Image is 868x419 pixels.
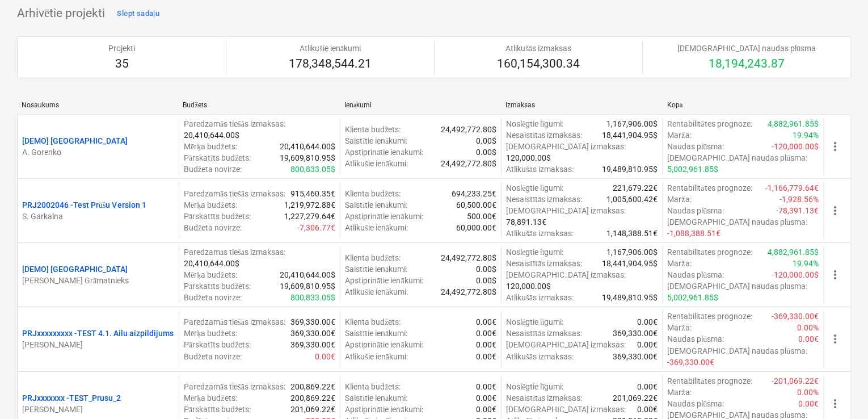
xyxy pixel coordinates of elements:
[667,311,752,322] p: Rentabilitātes prognoze :
[506,328,582,339] p: Nesaistītās izmaksas :
[772,311,819,322] p: -369,330.00€
[828,140,842,153] span: more_vert
[506,205,626,216] p: [DEMOGRAPHIC_DATA] izmaksas :
[184,351,242,362] p: Budžeta novirze :
[345,135,407,146] p: Saistītie ienākumi :
[506,152,551,164] p: 120,000.00$
[184,280,251,292] p: Pārskatīts budžets :
[506,292,574,303] p: Atlikušās izmaksas :
[22,199,146,211] p: PRJ2002046 - Test Prūšu Version 1
[289,56,372,72] p: 178,348,544.21
[184,118,285,129] p: Paredzamās tiešās izmaksas :
[22,146,174,158] p: A. Gorenko
[476,351,496,362] p: 0.00€
[280,141,335,152] p: 20,410,644.00$
[613,351,658,362] p: 369,330.00€
[606,194,658,205] p: 1,005,600.42€
[22,328,174,350] div: PRJxxxxxxxxx -TEST 4.1. Ailu aizpildijums[PERSON_NAME]
[184,129,239,141] p: 20,410,644.00$
[506,404,626,415] p: [DEMOGRAPHIC_DATA] izmaksas :
[22,392,174,415] div: PRJxxxxxxx -TEST_Prusu_2[PERSON_NAME]
[345,316,401,328] p: Klienta budžets :
[506,194,582,205] p: Nesaistītās izmaksas :
[22,135,174,158] div: [DEMO] [GEOGRAPHIC_DATA]A. Gorenko
[667,194,691,205] p: Marža :
[17,6,105,22] p: Arhivētie projekti
[284,199,335,211] p: 1,219,972.88€
[606,118,658,129] p: 1,167,906.00$
[184,141,237,152] p: Mērķa budžets :
[667,345,807,357] p: [DEMOGRAPHIC_DATA] naudas plūsma :
[184,164,242,175] p: Budžeta novirze :
[345,158,408,169] p: Atlikušie ienākumi :
[441,252,496,263] p: 24,492,772.80$
[345,275,423,286] p: Apstiprinātie ienākumi :
[667,387,691,398] p: Marža :
[677,43,816,54] p: [DEMOGRAPHIC_DATA] naudas plūsma
[613,392,658,404] p: 201,069.22€
[184,188,285,199] p: Paredzamās tiešās izmaksas :
[772,141,819,152] p: -120,000.00$
[184,222,242,233] p: Budžeta novirze :
[184,316,285,328] p: Paredzamās tiešās izmaksas :
[345,339,423,350] p: Apstiprinātie ienākumi :
[345,146,423,158] p: Apstiprinātie ienākumi :
[828,268,842,282] span: more_vert
[667,333,724,345] p: Naudas plūsma :
[667,205,724,216] p: Naudas plūsma :
[798,333,819,345] p: 0.00€
[667,375,752,387] p: Rentabilitātes prognoze :
[344,101,496,110] div: Ienākumi
[779,194,819,205] p: -1,928.56%
[280,280,335,292] p: 19,609,810.95$
[290,381,335,392] p: 200,869.22€
[506,228,574,239] p: Atlikušās izmaksas :
[677,56,816,72] p: 18,194,243.87
[765,182,819,194] p: -1,166,779.64€
[345,286,408,298] p: Atlikušie ienākumi :
[345,328,407,339] p: Saistītie ienākumi :
[184,381,285,392] p: Paredzamās tiešās izmaksas :
[476,275,496,286] p: 0.00$
[667,101,819,110] div: Kopā
[441,286,496,298] p: 24,492,772.80$
[22,392,121,404] p: PRJxxxxxxx - TEST_Prusu_2
[667,246,752,258] p: Rentabilitātes prognoze :
[667,182,752,194] p: Rentabilitātes prognoze :
[772,269,819,280] p: -120,000.00$
[184,292,242,303] p: Budžeta novirze :
[667,258,691,269] p: Marža :
[768,246,819,258] p: 4,882,961.85$
[797,387,819,398] p: 0.00%
[602,258,658,269] p: 18,441,904.95$
[506,141,626,152] p: [DEMOGRAPHIC_DATA] izmaksas :
[117,7,159,20] div: Slēpt sadaļu
[828,332,842,346] span: more_vert
[297,222,335,233] p: -7,306.77€
[345,199,407,211] p: Saistītie ienākumi :
[476,263,496,275] p: 0.00$
[476,339,496,350] p: 0.00€
[467,211,496,222] p: 500.00€
[22,199,174,222] div: PRJ2002046 -Test Prūšu Version 1S. Garkalna
[183,101,335,110] div: Budžets
[497,56,580,72] p: 160,154,300.34
[108,43,135,54] p: Projekti
[345,351,408,362] p: Atlikušie ienākumi :
[22,101,174,109] div: Nosaukums
[667,118,752,129] p: Rentabilitātes prognoze :
[476,328,496,339] p: 0.00€
[506,392,582,404] p: Nesaistītās izmaksas :
[768,118,819,129] p: 4,882,961.85$
[637,339,658,350] p: 0.00€
[506,118,563,129] p: Noslēgtie līgumi :
[345,124,401,135] p: Klienta budžets :
[345,222,408,233] p: Atlikušie ienākumi :
[602,292,658,303] p: 19,489,810.95$
[345,211,423,222] p: Apstiprinātie ienākumi :
[772,375,819,387] p: -201,069.22€
[506,280,551,292] p: 120,000.00$
[667,216,807,228] p: [DEMOGRAPHIC_DATA] naudas plūsma :
[637,381,658,392] p: 0.00€
[345,252,401,263] p: Klienta budžets :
